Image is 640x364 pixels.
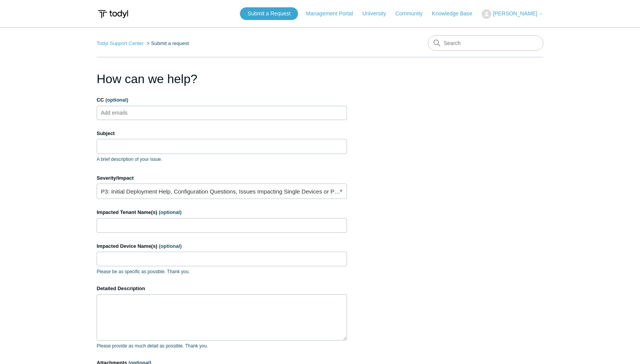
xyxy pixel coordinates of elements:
a: Community [395,10,431,18]
a: Submit a Request [240,7,298,20]
a: Todyl Support Center [97,40,144,46]
img: Todyl Support Center Help Center home page [97,7,129,21]
span: (optional) [159,243,182,249]
a: Management Portal [306,10,361,18]
p: Please provide as much detail as possible. Thank you. [97,342,347,349]
span: [PERSON_NAME] [493,10,537,17]
span: (optional) [106,97,128,103]
h1: How can we help? [97,70,347,88]
a: Knowledge Base [432,10,480,18]
label: Detailed Description [97,285,347,292]
label: CC [97,96,347,104]
a: P3: Initial Deployment Help, Configuration Questions, Issues Impacting Single Devices or Past Out... [97,184,347,199]
input: Add emails [98,107,144,119]
label: Impacted Tenant Name(s) [97,209,347,216]
a: University [362,10,394,18]
label: Subject [97,130,347,137]
label: Impacted Device Name(s) [97,242,347,250]
span: (optional) [159,209,181,215]
li: Todyl Support Center [97,40,145,46]
button: [PERSON_NAME] [482,9,543,19]
label: Severity/Impact [97,174,347,182]
li: Submit a request [145,40,189,46]
p: Please be as specific as possible. Thank you. [97,268,347,275]
p: A brief description of your issue. [97,156,347,163]
input: Search [428,35,543,51]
